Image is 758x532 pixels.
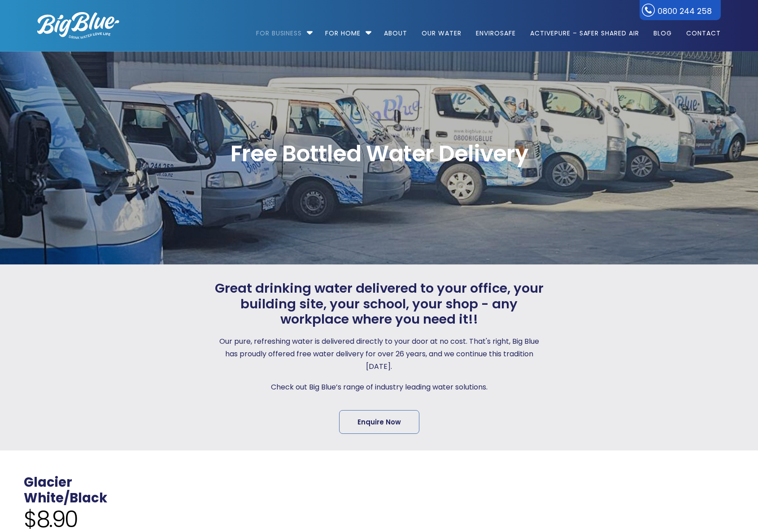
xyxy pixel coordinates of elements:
p: Check out Big Blue’s range of industry leading water solutions. [212,381,546,394]
img: logo [37,12,119,39]
span: Free Bottled Water Delivery [37,143,721,165]
a: Enquire Now [339,410,419,434]
span: Great drinking water delivered to your office, your building site, your school, your shop - any w... [212,281,546,327]
a: White/Black [24,489,107,507]
p: Our pure, refreshing water is delivered directly to your door at no cost. That's right, Big Blue ... [212,335,546,373]
a: Glacier [24,473,72,491]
